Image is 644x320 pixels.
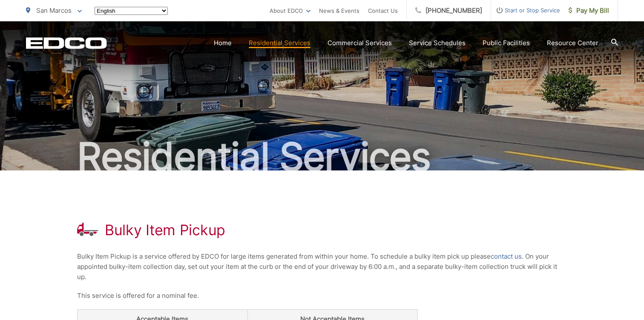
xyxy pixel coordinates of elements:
h2: Residential Services [26,135,618,178]
a: Commercial Services [328,38,392,48]
a: Service Schedules [409,38,466,48]
span: Pay My Bill [569,6,609,16]
a: Home [214,38,232,48]
h1: Bulky Item Pickup [105,222,225,239]
a: Resource Center [547,38,598,48]
a: Contact Us [368,6,398,16]
a: News & Events [319,6,359,16]
a: Public Facilities [483,38,530,48]
a: Residential Services [249,38,310,48]
span: San Marcos [36,6,72,14]
a: EDCD logo. Return to the homepage. [26,37,107,49]
select: Select a language [95,7,168,15]
a: About EDCO [270,6,310,16]
p: Bulky Item Pickup is a service offered by EDCO for large items generated from within your home. T... [77,251,567,282]
a: contact us [491,251,522,262]
p: This service is offered for a nominal fee. [77,291,567,301]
